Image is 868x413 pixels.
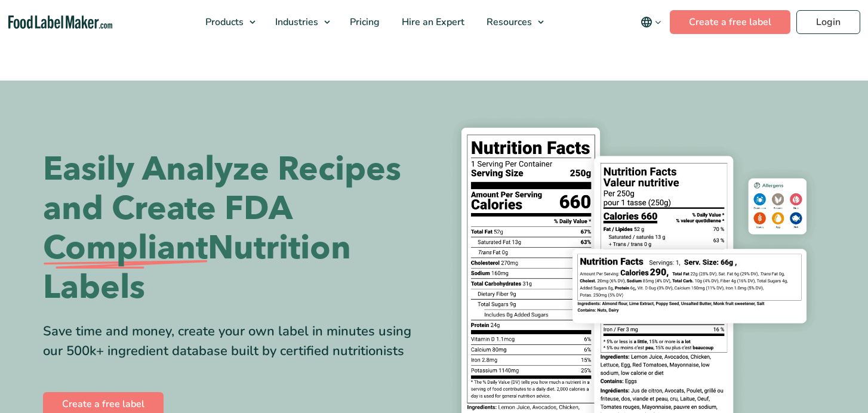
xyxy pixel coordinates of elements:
div: Save time and money, create your own label in minutes using our 500k+ ingredient database built b... [43,322,425,361]
span: Industries [272,16,319,29]
h1: Easily Analyze Recipes and Create FDA Nutrition Labels [43,150,425,307]
span: Hire an Expert [398,16,466,29]
span: Resources [483,16,533,29]
a: Create a free label [670,10,790,34]
span: Compliant [43,229,208,268]
span: Pricing [346,16,381,29]
span: Products [202,16,245,29]
a: Login [796,10,860,34]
